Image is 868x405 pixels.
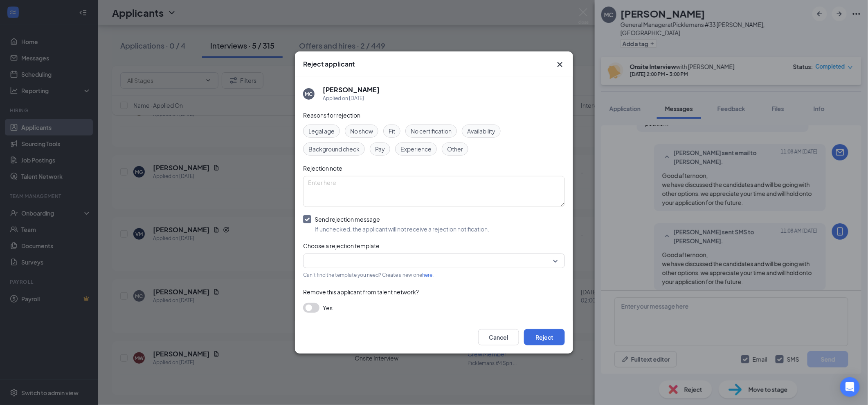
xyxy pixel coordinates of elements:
[305,91,313,98] div: MC
[447,145,463,154] span: Other
[308,145,360,154] span: Background check
[323,94,380,102] div: Applied on [DATE]
[467,127,495,136] span: Availability
[308,127,335,136] span: Legal age
[555,60,565,69] button: Close
[389,127,395,136] span: Fit
[400,145,432,154] span: Experience
[375,145,385,154] span: Pay
[524,329,565,345] button: Reject
[555,60,565,69] svg: Cross
[840,377,860,397] div: Open Intercom Messenger
[303,288,419,296] span: Remove this applicant from talent network?
[323,303,333,313] span: Yes
[350,127,373,136] span: No show
[303,111,360,119] span: Reasons for rejection
[303,272,434,278] span: Can't find the template you need? Create a new one .
[303,60,355,69] h3: Reject applicant
[411,127,452,136] span: No certification
[303,242,380,249] span: Choose a rejection template
[422,272,432,278] a: here
[323,85,380,94] h5: [PERSON_NAME]
[303,165,342,172] span: Rejection note
[478,329,519,345] button: Cancel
